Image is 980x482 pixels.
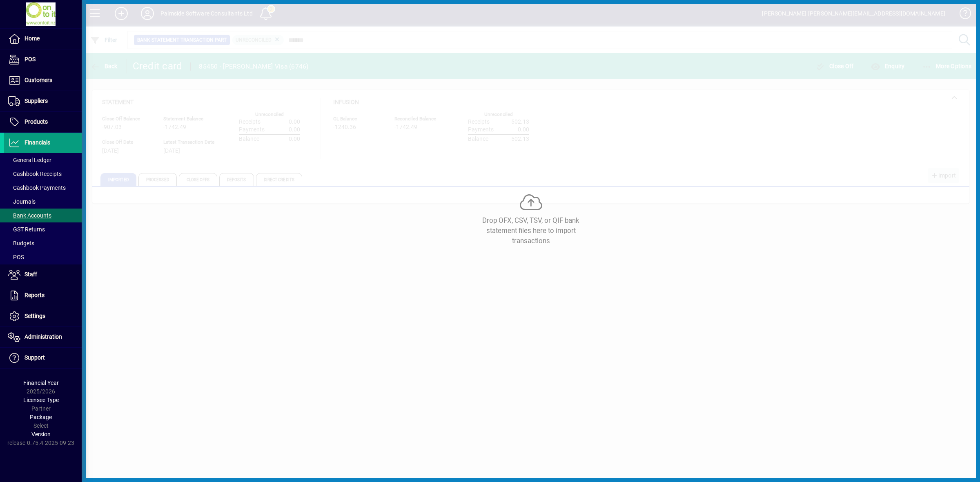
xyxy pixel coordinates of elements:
[24,271,37,278] span: Staff
[24,139,50,146] span: Financials
[24,333,62,340] span: Administration
[4,195,82,209] a: Journals
[4,29,82,49] a: Home
[24,313,45,319] span: Settings
[23,397,59,403] span: Licensee Type
[4,250,82,264] a: POS
[8,212,51,219] span: Bank Accounts
[31,431,51,438] span: Version
[24,35,40,42] span: Home
[24,118,48,125] span: Products
[4,153,82,167] a: General Ledger
[4,236,82,250] a: Budgets
[4,209,82,222] a: Bank Accounts
[24,354,45,361] span: Support
[4,327,82,347] a: Administration
[4,181,82,195] a: Cashbook Payments
[23,380,59,386] span: Financial Year
[24,98,48,104] span: Suppliers
[4,167,82,181] a: Cashbook Receipts
[4,91,82,111] a: Suppliers
[4,264,82,285] a: Staff
[8,171,62,177] span: Cashbook Receipts
[30,414,52,420] span: Package
[4,222,82,236] a: GST Returns
[4,112,82,132] a: Products
[8,157,51,163] span: General Ledger
[8,240,34,247] span: Budgets
[8,198,36,205] span: Journals
[8,184,66,191] span: Cashbook Payments
[24,56,36,62] span: POS
[8,226,45,233] span: GST Returns
[24,77,52,83] span: Customers
[4,348,82,368] a: Support
[4,306,82,327] a: Settings
[4,285,82,306] a: Reports
[4,70,82,91] a: Customers
[4,49,82,70] a: POS
[24,292,45,298] span: Reports
[8,254,24,260] span: POS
